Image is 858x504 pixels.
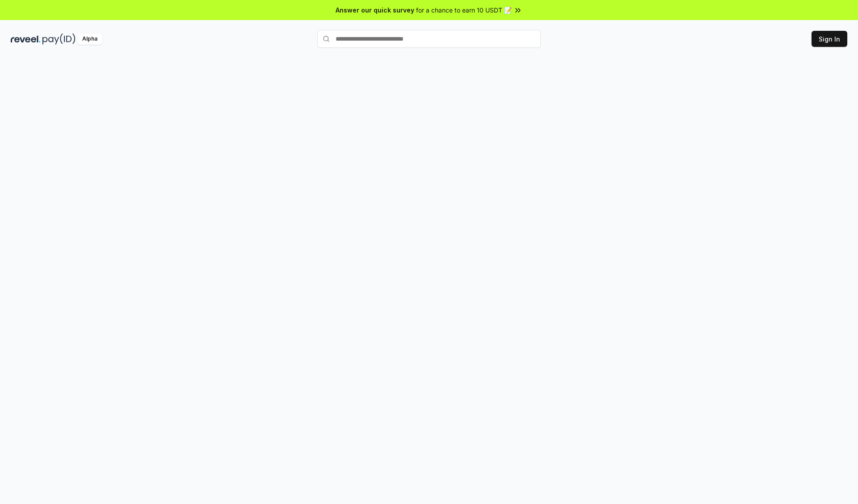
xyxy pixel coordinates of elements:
span: Answer our quick survey [336,5,414,15]
div: Alpha [77,33,102,45]
img: reveel_dark [11,33,41,45]
span: for a chance to earn 10 USDT 📝 [416,5,512,15]
button: Sign In [812,31,847,47]
img: pay_id [42,33,76,45]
